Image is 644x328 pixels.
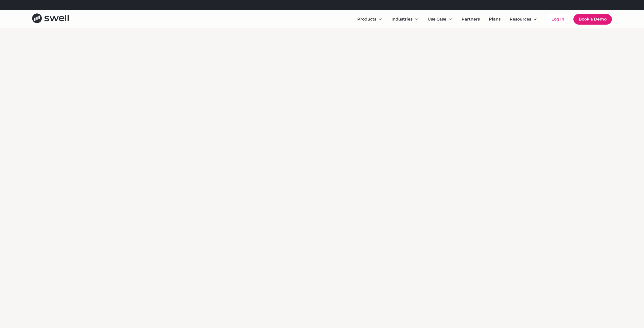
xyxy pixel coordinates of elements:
[458,14,484,24] a: Partners
[506,14,541,24] div: Resources
[485,14,505,24] a: Plans
[387,14,423,24] div: Industries
[391,16,412,22] div: Industries
[357,16,376,22] div: Products
[424,14,456,24] div: Use Case
[546,14,569,24] a: Log In
[573,14,612,25] a: Book a Demo
[510,16,531,22] div: Resources
[353,14,386,24] div: Products
[428,16,446,22] div: Use Case
[32,13,69,25] a: home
